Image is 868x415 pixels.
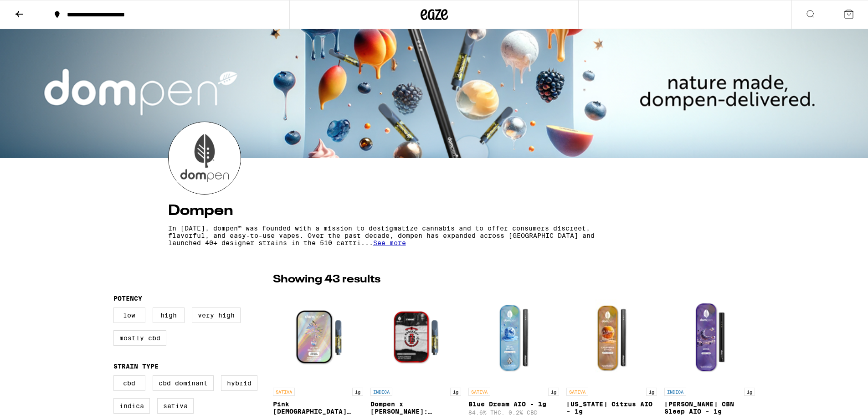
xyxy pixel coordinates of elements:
p: SATIVA [566,388,588,396]
img: Dompen logo [169,122,241,194]
p: Blue Dream AIO - 1g [468,400,559,408]
p: In [DATE], dompen™ was founded with a mission to destigmatize cannabis and to offer consumers dis... [168,225,620,246]
label: High [153,307,185,323]
label: Low [113,307,145,323]
h4: Dompen [168,204,700,218]
label: Indica [113,398,150,414]
label: CBD Dominant [153,375,214,391]
legend: Potency [113,295,142,302]
p: Pink [DEMOGRAPHIC_DATA] Live Resin Liquid Diamonds - 1g [273,400,364,415]
p: INDICA [370,388,392,396]
img: Dompen - Pink Jesus Live Resin Liquid Diamonds - 1g [273,292,364,383]
p: SATIVA [468,388,490,396]
img: Dompen - Blue Dream AIO - 1g [468,292,559,383]
span: See more [373,239,406,246]
p: Dompen x [PERSON_NAME]: Knockout OG Live Resin Liquid Diamonds - 1g [370,400,461,415]
img: Dompen - Dompen x Tyson: Knockout OG Live Resin Liquid Diamonds - 1g [370,292,461,383]
legend: Strain Type [113,363,159,370]
label: Hybrid [221,375,257,391]
label: Very High [192,307,241,323]
img: Dompen - California Citrus AIO - 1g [566,292,657,383]
label: Sativa [157,398,194,414]
p: INDICA [664,388,686,396]
p: 1g [646,388,657,396]
p: [PERSON_NAME] CBN Sleep AIO - 1g [664,400,755,415]
label: CBD [113,375,145,391]
img: Dompen - Luna CBN Sleep AIO - 1g [664,292,755,383]
p: 1g [352,388,363,396]
p: 1g [744,388,755,396]
p: 1g [450,388,461,396]
p: 1g [548,388,559,396]
p: SATIVA [273,388,295,396]
p: [US_STATE] Citrus AIO - 1g [566,400,657,415]
label: Mostly CBD [113,330,166,346]
p: Showing 43 results [273,272,380,287]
